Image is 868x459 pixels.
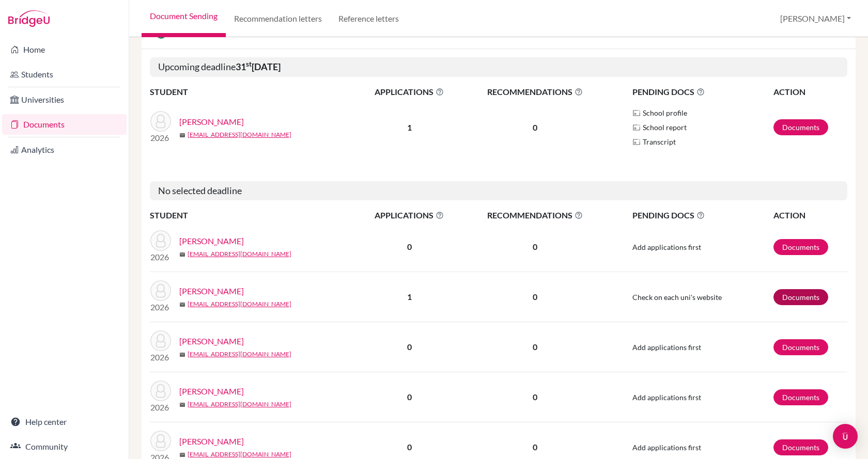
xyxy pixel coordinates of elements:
span: Add applications first [632,343,701,352]
p: 0 [463,441,607,453]
th: ACTION [773,85,847,99]
span: RECOMMENDATIONS [463,209,607,221]
img: Bridge-U [8,10,50,27]
span: PENDING DOCS [632,209,772,221]
span: Add applications first [632,443,701,452]
img: Chow, Whitney [150,381,171,401]
img: Mikolji, Avery [150,111,171,132]
a: Community [2,436,127,457]
img: Parchments logo [632,138,641,146]
img: Binasco, Barbara [150,230,171,251]
a: [EMAIL_ADDRESS][DOMAIN_NAME] [188,249,291,259]
a: [EMAIL_ADDRESS][DOMAIN_NAME] [188,299,291,309]
b: 31 [DATE] [236,61,281,72]
a: Documents [2,114,127,135]
span: Transcript [643,136,676,147]
span: mail [179,132,185,138]
a: [PERSON_NAME] [179,385,244,398]
a: [EMAIL_ADDRESS][DOMAIN_NAME] [188,400,291,409]
h5: Upcoming deadline [150,57,847,77]
a: Documents [773,119,828,135]
a: Documents [773,239,828,255]
span: Add applications first [632,243,701,251]
a: [EMAIL_ADDRESS][DOMAIN_NAME] [188,130,291,139]
img: Parchments logo [632,109,641,117]
p: 2026 [150,301,171,313]
b: 0 [407,392,412,402]
b: 0 [407,342,412,352]
b: 1 [407,292,412,302]
span: RECOMMENDATIONS [463,86,607,98]
a: Universities [2,89,127,110]
p: 2026 [150,401,171,414]
span: mail [179,452,185,458]
img: Parchments logo [632,123,641,132]
span: PENDING DOCS [632,86,772,98]
span: mail [179,251,185,258]
span: Add applications first [632,393,701,402]
span: mail [179,352,185,358]
span: School report [643,122,687,133]
a: Documents [773,389,828,405]
p: 0 [463,121,607,134]
th: ACTION [773,209,847,222]
th: STUDENT [150,85,357,99]
a: [PERSON_NAME] [179,116,244,128]
p: 0 [463,241,607,253]
b: 0 [407,442,412,452]
a: [PERSON_NAME] [179,235,244,247]
sup: st [246,60,252,68]
th: STUDENT [150,209,357,222]
p: 2026 [150,351,171,363]
b: 1 [407,122,412,132]
span: APPLICATIONS [357,86,462,98]
a: [EMAIL_ADDRESS][DOMAIN_NAME] [188,450,291,459]
a: Documents [773,439,828,455]
a: Home [2,39,127,60]
a: Documents [773,289,828,305]
a: Help center [2,411,127,432]
div: Open Intercom Messenger [833,424,858,449]
span: mail [179,402,185,408]
img: Dieguez, Alejandra [150,431,171,451]
span: mail [179,302,185,308]
a: [EMAIL_ADDRESS][DOMAIN_NAME] [188,350,291,359]
h5: No selected deadline [150,181,847,201]
span: Check on each uni's website [632,293,722,302]
span: APPLICATIONS [357,209,462,221]
button: [PERSON_NAME] [776,9,856,28]
span: School profile [643,107,687,118]
p: 2026 [150,132,171,144]
img: Carrero, Camila [150,280,171,301]
a: [PERSON_NAME] [179,435,244,448]
a: Analytics [2,139,127,160]
p: 0 [463,291,607,303]
p: 0 [463,391,607,403]
a: Students [2,64,127,85]
p: 0 [463,341,607,353]
a: [PERSON_NAME] [179,285,244,297]
a: Documents [773,339,828,355]
p: 2026 [150,251,171,263]
b: 0 [407,242,412,251]
img: Cepeda, Juan [150,330,171,351]
a: [PERSON_NAME] [179,335,244,347]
